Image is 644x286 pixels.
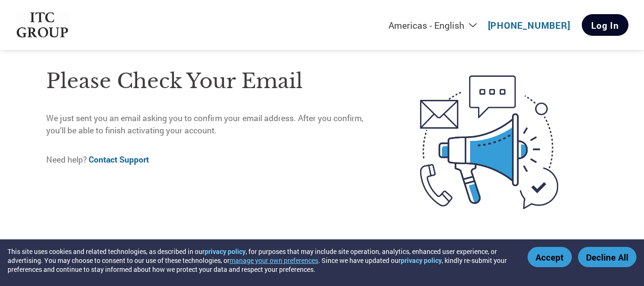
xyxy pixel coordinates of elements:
[578,247,636,267] button: Decline All
[46,112,380,137] p: We just sent you an email asking you to confirm your email address. After you confirm, you’ll be ...
[205,247,246,256] a: privacy policy
[488,19,570,31] a: [PHONE_NUMBER]
[16,12,69,38] img: ITC Group
[8,247,514,274] div: This site uses cookies and related technologies, as described in our , for purposes that may incl...
[46,66,380,97] h1: Please check your email
[401,256,442,265] a: privacy policy
[89,154,149,165] a: Contact Support
[582,14,628,36] a: Log In
[46,154,380,166] p: Need help?
[380,58,598,226] img: open-email
[528,247,572,267] button: Accept
[230,256,318,265] button: manage your own preferences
